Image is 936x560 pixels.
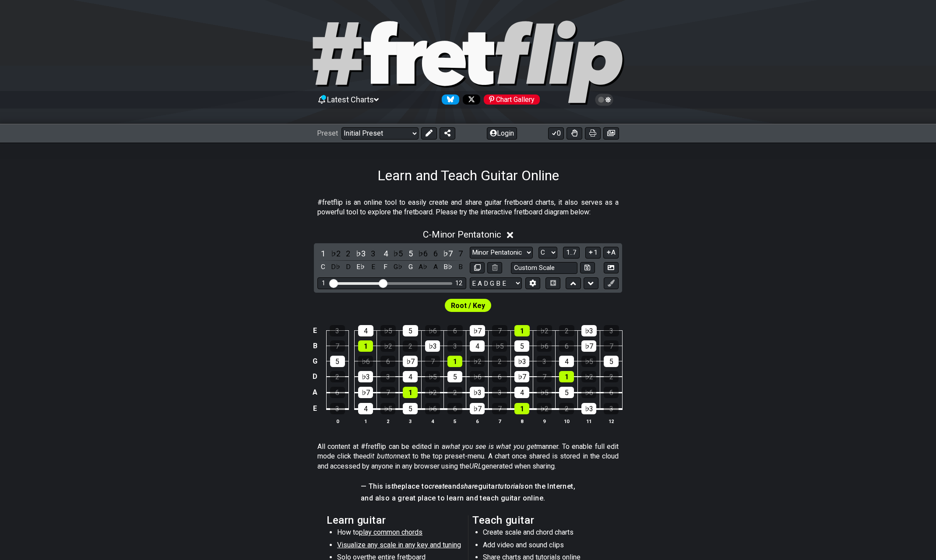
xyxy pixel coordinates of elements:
p: All content at #fretflip can be edited in a manner. To enable full edit mode click the next to th... [317,442,619,471]
button: Login [487,127,517,140]
th: 3 [399,416,422,426]
div: 2 [559,325,574,336]
select: Preset [341,127,419,140]
div: Visible fret range [317,277,466,289]
div: 3 [604,325,619,336]
span: First enable full edit mode to edit [451,299,485,312]
div: 2 [559,403,574,414]
div: 2 [492,356,507,367]
button: Edit Tuning [525,277,540,289]
li: Add video and sound clips [483,540,608,553]
span: 1..7 [566,248,577,256]
button: Copy [470,262,485,274]
div: 1 [358,340,373,352]
select: Tonic/Root [538,247,557,259]
div: 3 [537,356,552,367]
div: ♭5 [380,325,396,336]
th: 5 [444,416,466,426]
div: ♭7 [514,371,529,382]
div: toggle pitch class [430,261,441,273]
p: #fretflip is an online tool to easily create and share guitar fretboard charts, it also serves as... [317,198,619,217]
div: 6 [604,387,619,398]
h2: Learn guitar [327,515,464,525]
h2: Teach guitar [472,515,609,525]
div: 5 [330,356,345,367]
th: 4 [422,416,444,426]
em: URL [469,462,482,470]
div: toggle pitch class [342,261,354,273]
span: Toggle light / dark theme [599,96,609,104]
div: 4 [358,403,373,414]
div: toggle pitch class [380,261,391,273]
button: Share Preset [440,127,455,140]
div: toggle pitch class [367,261,379,273]
button: Move up [566,277,581,289]
div: toggle scale degree [380,248,391,259]
div: 1 [514,325,530,336]
th: 6 [466,416,489,426]
td: E [310,400,320,417]
div: 1 [514,403,529,414]
div: ♭6 [470,371,485,382]
div: 4 [470,340,485,352]
em: edit button [363,452,397,460]
div: 2 [403,340,418,352]
div: 3 [380,371,395,382]
div: toggle pitch class [392,261,404,273]
span: Visualize any scale in any key and tuning [337,541,461,549]
div: Chart Gallery [484,94,540,105]
div: ♭7 [581,340,596,352]
div: ♭5 [380,403,395,414]
div: toggle scale degree [442,248,454,259]
div: ♭2 [380,340,395,352]
div: 2 [604,371,619,382]
div: toggle scale degree [317,248,329,259]
div: 2 [447,387,462,398]
button: Toggle horizontal chord view [545,277,560,289]
div: 6 [447,403,462,414]
div: ♭6 [537,340,552,352]
h4: and also a great place to learn and teach guitar online. [361,493,575,503]
div: toggle pitch class [330,261,341,273]
div: 5 [604,356,619,367]
div: ♭6 [358,356,373,367]
div: 7 [330,340,345,352]
div: ♭2 [537,325,552,336]
button: Move down [584,277,598,289]
em: create [429,482,448,490]
div: ♭5 [492,340,507,352]
div: ♭3 [425,340,440,352]
div: 6 [330,387,345,398]
div: 6 [492,371,507,382]
div: ♭3 [470,387,485,398]
th: 10 [556,416,578,426]
button: First click edit preset to enable marker editing [604,277,619,289]
div: ♭3 [581,403,596,414]
div: 3 [447,340,462,352]
td: D [310,369,320,385]
div: toggle pitch class [355,261,366,273]
select: Tuning [470,277,522,289]
div: 4 [403,371,418,382]
span: Latest Charts [327,95,374,104]
td: G [310,353,320,369]
div: ♭3 [514,356,529,367]
h4: — This is place to and guitar on the Internet, [361,482,575,491]
div: 3 [492,387,507,398]
div: 6 [380,356,395,367]
button: Toggle Dexterity for all fretkits [567,127,582,140]
td: B [310,338,320,353]
a: Follow #fretflip at X [459,94,480,105]
li: Create scale and chord charts [483,528,608,540]
div: toggle scale degree [392,248,404,259]
button: 0 [548,127,564,140]
div: 1 [403,387,418,398]
div: toggle scale degree [355,248,366,259]
div: toggle pitch class [455,261,466,273]
div: toggle scale degree [455,248,466,259]
div: 7 [425,356,440,367]
div: 6 [559,340,574,352]
div: 4 [514,387,529,398]
button: Print [585,127,601,140]
div: ♭7 [470,325,485,336]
